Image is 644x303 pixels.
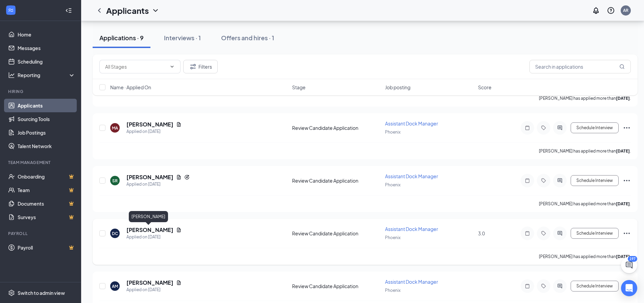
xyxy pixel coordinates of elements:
[18,99,75,112] a: Applicants
[540,283,548,289] svg: Tag
[18,28,75,41] a: Home
[105,63,167,70] input: All Stages
[523,178,531,183] svg: Note
[540,125,548,131] svg: Tag
[126,173,173,181] h5: [PERSON_NAME]
[616,148,630,154] b: [DATE]
[539,254,631,259] p: [PERSON_NAME] has applied more than .
[8,72,15,78] svg: Analysis
[619,64,625,69] svg: MagnifyingGlass
[18,126,75,139] a: Job Postings
[18,139,75,153] a: Talent Network
[189,63,197,71] svg: Filter
[176,280,182,285] svg: Document
[126,286,182,293] div: Applied on [DATE]
[571,228,619,239] button: Schedule Interview
[18,72,76,78] div: Reporting
[95,6,103,15] svg: ChevronLeft
[539,148,631,154] p: [PERSON_NAME] has applied more than .
[523,231,531,236] svg: Note
[7,7,14,14] svg: WorkstreamLogo
[385,235,401,240] span: Phoenix
[385,120,438,126] span: Assistant Dock Manager
[151,6,160,15] svg: ChevronDown
[126,181,190,188] div: Applied on [DATE]
[523,125,531,131] svg: Note
[126,121,173,128] h5: [PERSON_NAME]
[385,182,401,187] span: Phoenix
[126,226,173,234] h5: [PERSON_NAME]
[221,33,274,42] div: Offers and hires · 1
[110,84,151,91] span: Name · Applied On
[169,64,175,69] svg: ChevronDown
[616,254,630,259] b: [DATE]
[99,33,144,42] div: Applications · 9
[112,231,118,236] div: DC
[164,33,201,42] div: Interviews · 1
[556,231,564,236] svg: ActiveChat
[18,170,75,183] a: OnboardingCrown
[625,261,633,269] svg: ChatActive
[385,226,438,232] span: Assistant Dock Manager
[623,7,628,13] div: AR
[571,175,619,186] button: Schedule Interview
[112,283,118,289] div: AM
[18,210,75,224] a: SurveysCrown
[292,177,381,184] div: Review Candidate Application
[129,211,168,222] div: [PERSON_NAME]
[184,174,190,180] svg: Reapply
[607,6,615,15] svg: QuestionInfo
[628,256,637,262] div: 197
[292,84,306,91] span: Stage
[176,174,182,180] svg: Document
[385,84,410,91] span: Job posting
[292,124,381,131] div: Review Candidate Application
[621,257,637,273] button: ChatActive
[18,241,75,254] a: PayrollCrown
[616,201,630,206] b: [DATE]
[478,84,492,91] span: Score
[183,60,218,73] button: Filter Filters
[106,5,149,16] h1: Applicants
[571,281,619,292] button: Schedule Interview
[18,289,65,296] div: Switch to admin view
[523,283,531,289] svg: Note
[126,279,173,286] h5: [PERSON_NAME]
[8,289,15,296] svg: Settings
[112,125,118,131] div: MA
[176,227,182,233] svg: Document
[8,160,74,165] div: Team Management
[126,234,182,240] div: Applied on [DATE]
[292,283,381,289] div: Review Candidate Application
[385,130,401,135] span: Phoenix
[18,112,75,126] a: Sourcing Tools
[556,283,564,289] svg: ActiveChat
[112,178,118,184] div: SR
[18,55,75,68] a: Scheduling
[385,279,438,285] span: Assistant Dock Manager
[8,231,74,236] div: Payroll
[385,173,438,179] span: Assistant Dock Manager
[8,89,74,94] div: Hiring
[623,229,631,237] svg: Ellipses
[18,41,75,55] a: Messages
[18,197,75,210] a: DocumentsCrown
[556,125,564,131] svg: ActiveChat
[529,60,631,73] input: Search in applications
[539,201,631,207] p: [PERSON_NAME] has applied more than .
[556,178,564,183] svg: ActiveChat
[540,231,548,236] svg: Tag
[126,128,182,135] div: Applied on [DATE]
[385,288,401,293] span: Phoenix
[540,178,548,183] svg: Tag
[623,177,631,185] svg: Ellipses
[478,230,485,236] span: 3.0
[65,7,72,14] svg: Collapse
[18,183,75,197] a: TeamCrown
[292,230,381,237] div: Review Candidate Application
[571,122,619,133] button: Schedule Interview
[623,124,631,132] svg: Ellipses
[176,122,182,127] svg: Document
[592,6,600,15] svg: Notifications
